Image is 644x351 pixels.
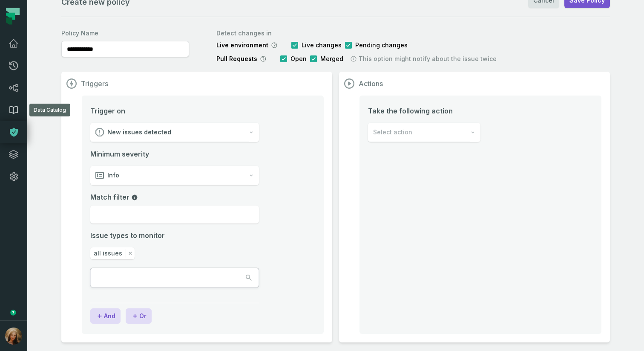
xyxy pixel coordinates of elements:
button: Select action [368,123,480,142]
span: This option might notify about the issue twice [359,55,497,63]
span: Trigger on [90,106,125,116]
div: Tooltip anchor [9,309,17,316]
button: New issues detected [90,123,259,142]
span: Pull Requests [216,55,257,63]
label: Match filter field [90,192,259,202]
span: Live changes [302,41,342,49]
span: Open [290,55,307,63]
span: Select action [373,128,412,136]
input: Match filter field [90,206,259,223]
span: Take the following action [368,106,480,116]
button: Info [90,166,259,185]
label: Policy Name [61,29,189,38]
div: Data Catalog [29,104,70,116]
span: Issue types to monitor [90,230,165,241]
h1: Triggers [81,79,108,88]
button: Or [126,308,152,324]
span: Merged [320,55,343,63]
span: Match filter [90,193,138,201]
button: And [90,308,121,324]
label: Detect changes in [216,29,497,38]
span: New issues detected [107,128,171,136]
img: avatar of Sharon Harnoy [5,328,22,345]
span: Pending changes [355,41,408,49]
span: Minimum severity [90,149,259,159]
span: all issues [94,249,122,258]
span: Live environment [216,41,268,49]
h1: Actions [359,79,383,88]
span: Info [107,171,119,180]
